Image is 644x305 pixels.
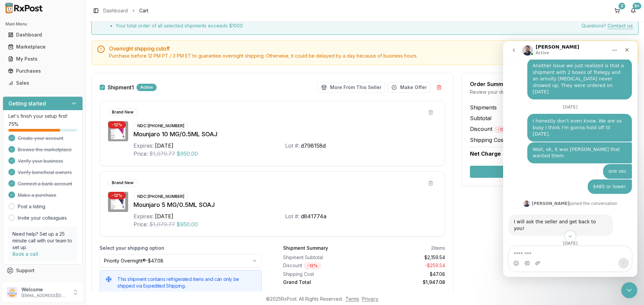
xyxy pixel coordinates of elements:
div: - 12 % [108,192,126,199]
iframe: Intercom live chat [621,282,637,298]
div: 2 items [431,245,445,251]
span: Cart [139,7,148,14]
span: Feedback [16,279,39,286]
div: Sales [8,80,77,86]
a: Marketplace [5,41,80,53]
span: Shipping Cost [470,136,505,144]
div: NDC: [PHONE_NUMBER] [133,193,188,200]
button: 9+ [628,5,639,16]
div: Dashboard [8,31,77,38]
button: Secure Checkout [470,166,630,178]
li: Your total order of all selected shipments exceeds $ 1000 [116,22,243,29]
div: [DATE] [155,142,173,150]
span: Make a purchase [18,192,56,199]
div: Shipment Subtotal [283,254,362,261]
div: d798158d [301,142,326,150]
button: More From This Seller [318,82,385,93]
span: 75 % [8,121,18,128]
h5: This shipment contains refrigerated items and can only be shipped via Expedited Shipping. [117,276,256,289]
a: Privacy [362,296,378,302]
button: Support [3,264,83,277]
div: Brand New [108,179,137,186]
span: Subtotal [470,114,491,122]
div: Grand Total [283,279,362,286]
p: [EMAIL_ADDRESS][DOMAIN_NAME] [21,293,68,298]
div: Expires: [133,212,154,220]
button: Marketplace [3,42,83,52]
img: Mounjaro 10 MG/0.5ML SOAJ [108,121,128,141]
img: Mounjaro 5 MG/0.5ML SOAJ [108,192,128,212]
span: Browse the marketplace [18,146,72,153]
div: Active [137,84,157,91]
div: Order Summary [470,81,630,87]
span: Net Charge [470,150,501,157]
div: Expires: [133,142,154,150]
p: Let's finish your setup first! [8,113,77,120]
span: Shipment 1 [108,85,134,90]
a: Book a call [12,251,38,257]
a: Invite your colleagues [18,215,67,221]
div: Questions? [582,22,633,29]
div: $1,947.08 [367,279,445,286]
h2: Main Menu [5,21,80,27]
a: Dashboard [5,29,80,41]
span: Shipments [470,103,497,111]
span: Verify your business [18,158,63,164]
div: Brand New [108,108,137,116]
div: $2,159.54 [367,254,445,261]
div: Lot #: [285,142,300,150]
div: $47.08 [367,271,445,278]
h5: Overnight shipping cutoff [109,46,633,51]
div: 3 [619,3,625,9]
a: Sales [5,77,80,89]
img: User avatar [7,287,17,298]
div: - 12 % [304,262,321,270]
h3: Getting started [8,99,46,107]
div: Lot #: [285,212,300,220]
label: Select your shipping option [100,245,262,251]
a: Terms [345,296,359,302]
span: Create your account [18,135,63,142]
div: Purchase before 12 PM PT / 3 PM ET to guarantee overnight shipping. Otherwise, it could be delaye... [109,53,633,59]
span: Discount [470,126,512,132]
a: Post a listing [18,203,45,210]
button: 3 [612,5,623,16]
button: Feedback [3,277,83,289]
div: Mounjaro 10 MG/0.5ML SOAJ [133,130,437,139]
div: Shipment Summary [283,245,328,251]
span: Connect a bank account [18,180,72,187]
button: Sales [3,78,83,88]
div: [DATE] [155,212,173,220]
a: My Posts [5,53,80,65]
span: $1,079.77 [149,150,175,158]
p: Need help? Set up a 25 minute call with our team to set up. [12,231,73,251]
